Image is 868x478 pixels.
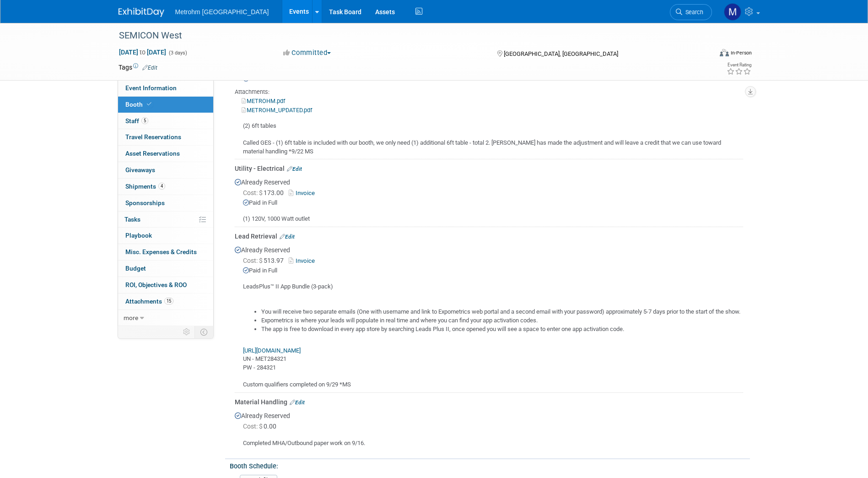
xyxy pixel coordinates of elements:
a: Edit [280,234,295,240]
div: SEMICON West [116,27,698,44]
div: Already Reserved [235,173,743,223]
a: ROI, Objectives & ROO [118,277,213,293]
div: Already Reserved [235,407,743,448]
span: 4 [158,183,165,190]
div: Material Handling [235,397,743,407]
span: Tasks [124,216,140,223]
img: Michelle Simoes [724,3,741,21]
div: Utility - Electrical [235,164,743,173]
a: Edit [287,166,302,172]
a: Misc. Expenses & Credits [118,244,213,260]
a: Staff5 [118,113,213,129]
span: Shipments [125,183,165,190]
a: Giveaways [118,162,213,178]
span: Asset Reservations [125,150,180,157]
a: Asset Reservations [118,146,213,162]
a: Playbook [118,228,213,244]
div: Booth Schedule: [230,459,746,471]
span: Cost: $ [243,257,264,264]
div: Paid in Full [243,266,743,275]
div: Lead Retrieval [235,232,743,241]
span: ROI, Objectives & ROO [125,281,187,288]
a: [URL][DOMAIN_NAME] [243,347,301,354]
span: to [138,49,147,56]
a: Invoice [289,257,318,264]
span: Attachments [125,298,173,305]
i: Booth reservation complete [147,102,151,107]
a: Edit [142,65,157,71]
a: more [118,310,213,326]
div: Already Reserved [235,241,743,389]
td: Toggle Event Tabs [194,326,213,338]
span: Metrohm [GEOGRAPHIC_DATA] [175,8,269,16]
li: You will receive two separate emails (One with username and link to Expometrics web portal and a ... [261,308,743,316]
img: Format-Inperson.png [720,49,729,56]
div: Event Format [658,48,752,61]
a: Search [670,4,712,20]
a: Travel Reservations [118,129,213,145]
td: Personalize Event Tab Strip [179,326,195,338]
span: Playbook [125,232,152,239]
div: (1) 120V, 1000 Watt outlet [235,207,743,223]
a: Attachments15 [118,293,213,310]
li: Expometrics is where your leads will populate in real time and where you can find your app activa... [261,316,743,325]
span: Giveaways [125,166,155,174]
span: Sponsorships [125,199,165,206]
span: Search [682,9,703,16]
img: ExhibitDay [119,8,164,17]
span: Booth [125,101,153,108]
span: Misc. Expenses & Credits [125,248,197,255]
span: Event Information [125,84,177,92]
span: [GEOGRAPHIC_DATA], [GEOGRAPHIC_DATA] [504,50,618,57]
div: Paid in Full [243,199,743,207]
span: 0.00 [243,423,280,430]
div: LeadsPlus™ II App Bundle (3-pack) UN - MET284321 PW - 284321 Custom qualifiers completed on 9/29 *MS [235,275,743,389]
span: [DATE] [DATE] [119,48,167,56]
div: Attachments: [235,88,743,96]
span: Cost: $ [243,189,264,196]
a: Shipments4 [118,179,213,195]
div: (2) 6ft tables Called GES - (1) 6ft table is included with our booth, we only need (1) additional... [235,114,743,156]
span: 15 [164,298,173,304]
a: METROHM_UPDATED.pdf [242,107,312,114]
a: Booth [118,97,213,113]
button: Committed [280,48,334,58]
div: In-Person [730,49,752,56]
td: Tags [119,63,157,72]
span: 173.00 [243,189,287,196]
span: 5 [141,117,148,124]
span: 513.97 [243,257,287,264]
span: Travel Reservations [125,133,181,141]
li: The app is free to download in every app store by searching Leads Plus II, once opened you will s... [261,325,743,334]
span: (3 days) [168,50,187,56]
span: Budget [125,265,146,272]
span: Staff [125,117,148,125]
div: Event Rating [727,63,751,67]
a: Edit [290,399,305,406]
a: Sponsorships [118,195,213,211]
div: Completed MHA/Outbound paper work on 9/16. [235,432,743,448]
a: Invoice [289,190,318,196]
span: more [124,314,138,321]
a: METROHM.pdf [242,98,285,104]
a: Tasks [118,212,213,228]
a: Budget [118,261,213,277]
div: Already Reserved [235,49,743,156]
span: Cost: $ [243,423,264,430]
a: Event Information [118,80,213,96]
